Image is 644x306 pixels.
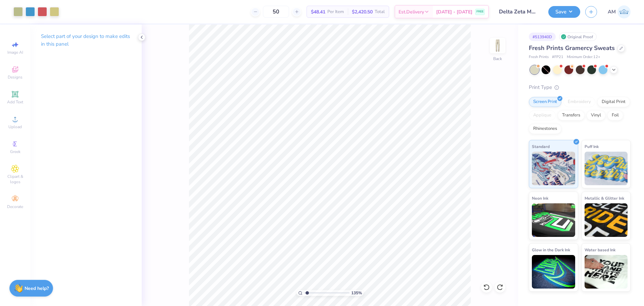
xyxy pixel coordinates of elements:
[529,97,561,107] div: Screen Print
[491,39,504,52] img: Back
[436,8,472,15] span: [DATE] - [DATE]
[532,246,570,253] span: Glow in the Dark Ink
[8,124,22,130] span: Upload
[608,8,616,16] span: AM
[587,110,605,120] div: Vinyl
[585,255,628,289] img: Water based Ink
[585,246,615,253] span: Water based Ink
[563,97,595,107] div: Embroidery
[532,152,575,185] img: Standard
[529,124,561,134] div: Rhinestones
[7,204,23,209] span: Decorate
[548,6,580,18] button: Save
[529,33,556,41] div: # 513940D
[558,110,585,120] div: Transfers
[559,33,597,41] div: Original Proof
[7,99,23,105] span: Add Text
[311,8,325,15] span: $48.41
[552,54,563,60] span: # FP21
[608,5,631,18] a: AM
[25,285,49,292] strong: Need help?
[399,8,424,15] span: Est. Delivery
[585,143,599,150] span: Puff Ink
[617,5,631,18] img: Arvi Mikhail Parcero
[532,143,550,150] span: Standard
[41,33,131,48] p: Select part of your design to make edits in this panel
[532,195,548,202] span: Neon Ink
[8,74,22,80] span: Designs
[494,5,543,18] input: Untitled Design
[529,54,549,60] span: Fresh Prints
[585,195,624,202] span: Metallic & Glitter Ink
[375,8,385,15] span: Total
[352,8,373,15] span: $2,420.50
[529,110,556,120] div: Applique
[585,203,628,237] img: Metallic & Glitter Ink
[493,56,502,62] div: Back
[476,9,484,14] span: FREE
[567,54,600,60] span: Minimum Order: 12 +
[529,84,631,91] div: Print Type
[607,110,623,120] div: Foil
[7,50,23,55] span: Image AI
[532,203,575,237] img: Neon Ink
[263,6,289,18] input: – –
[10,149,20,154] span: Greek
[585,152,628,185] img: Puff Ink
[529,44,615,52] span: Fresh Prints Gramercy Sweats
[597,97,630,107] div: Digital Print
[3,174,27,185] span: Clipart & logos
[532,255,575,289] img: Glow in the Dark Ink
[327,8,344,15] span: Per Item
[351,290,362,296] span: 135 %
